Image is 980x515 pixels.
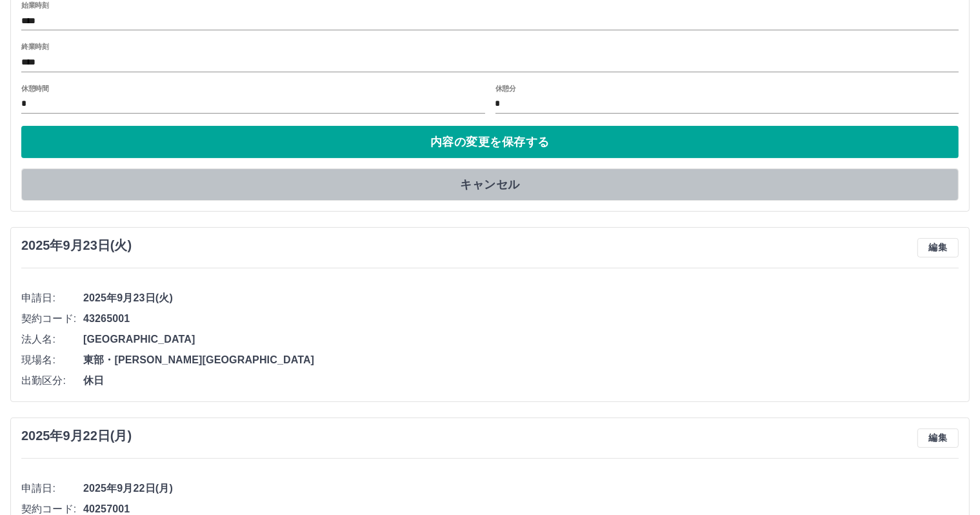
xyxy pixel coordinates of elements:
[21,168,959,201] button: キャンセル
[21,238,132,253] h3: 2025年9月23日(火)
[21,126,959,158] button: 内容の変更を保存する
[21,332,83,347] span: 法人名:
[83,311,959,327] span: 43265001
[83,373,959,389] span: 休日
[21,352,83,368] span: 現場名:
[21,429,132,443] h3: 2025年9月22日(月)
[83,352,959,368] span: 東部・[PERSON_NAME][GEOGRAPHIC_DATA]
[21,311,83,327] span: 契約コード:
[495,83,516,93] label: 休憩分
[21,42,48,52] label: 終業時刻
[21,481,83,496] span: 申請日:
[21,373,83,389] span: 出勤区分:
[917,238,959,257] button: 編集
[21,83,48,93] label: 休憩時間
[917,429,959,448] button: 編集
[83,481,959,496] span: 2025年9月22日(月)
[83,332,959,347] span: [GEOGRAPHIC_DATA]
[83,290,959,306] span: 2025年9月23日(火)
[21,1,48,10] label: 始業時刻
[21,290,83,306] span: 申請日:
